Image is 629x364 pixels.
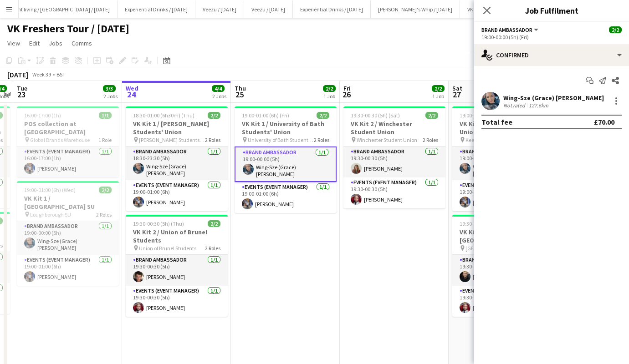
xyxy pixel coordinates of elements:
span: Week 39 [30,71,53,78]
app-job-card: 16:00-17:00 (1h)1/1POS collection at [GEOGRAPHIC_DATA] Global Brands Warehouse1 RoleEvents (Event... [17,106,119,177]
span: 19:00-01:00 (6h) (Wed) [24,187,76,193]
span: Winchester Student Union [357,136,417,143]
h3: POS collection at [GEOGRAPHIC_DATA] [17,120,119,136]
span: 2 Roles [205,245,220,252]
span: 4/4 [212,85,225,92]
div: Confirmed [474,44,629,66]
span: 2/2 [317,112,329,119]
span: Fri [343,84,351,92]
span: University of Bath Students' Union [248,136,314,143]
app-card-role: Events (Event Manager)1/119:00-01:00 (6h)[PERSON_NAME] [235,182,337,213]
a: Jobs [45,37,66,49]
span: Keele Student Union [465,136,513,143]
button: VK Daytime / [DATE] [460,0,522,18]
app-card-role: Brand Ambassador1/119:30-00:30 (5h)[PERSON_NAME] [343,147,445,177]
h3: VK Kit 1 / Keele Student Union [452,120,554,136]
span: 18:30-01:00 (6h30m) (Thu) [133,112,194,119]
div: 1 Job [323,93,335,100]
span: 2/2 [323,85,336,92]
button: Veezu / [DATE] [244,0,293,18]
app-job-card: 19:30-00:30 (5h) (Sat)2/2VK Kit 2 / Winchester Student Union Winchester Student Union2 RolesBrand... [343,106,445,208]
app-card-role: Events (Event Manager)1/119:00-01:00 (6h)[PERSON_NAME] [126,180,228,211]
app-card-role: Brand Ambassador1/119:30-00:30 (5h)[PERSON_NAME] [452,255,554,286]
span: 2 Roles [205,136,220,143]
span: 2/2 [99,187,112,193]
h3: VK Kit 1 / [GEOGRAPHIC_DATA] SU [17,194,119,211]
app-card-role: Brand Ambassador1/119:00-00:00 (5h)Wing-Sze (Grace) [PERSON_NAME] [452,147,554,180]
span: 23 [15,89,27,100]
div: Not rated [503,102,527,109]
span: Thu [235,84,246,92]
app-card-role: Events (Event Manager)1/116:00-17:00 (1h)[PERSON_NAME] [17,147,119,177]
div: 2 Jobs [103,93,118,100]
span: 2/2 [609,26,622,33]
div: 2 Jobs [212,93,226,100]
div: Wing-Sze (Grace) [PERSON_NAME] [503,94,604,102]
div: 1 Job [432,93,444,100]
span: 26 [342,89,351,100]
app-card-role: Brand Ambassador1/119:30-00:30 (5h)[PERSON_NAME] [126,255,228,286]
app-card-role: Brand Ambassador1/118:30-23:30 (5h)Wing-Sze (Grace) [PERSON_NAME] [126,147,228,180]
span: 19:30-00:30 (5h) (Sun) [460,220,510,227]
h3: VK Kit 2 / [GEOGRAPHIC_DATA] [452,228,554,244]
div: 18:30-01:00 (6h30m) (Thu)2/2VK Kit 1 / [PERSON_NAME] Students' Union [PERSON_NAME] Students' Unio... [126,106,228,211]
a: Edit [26,37,43,49]
span: 19:30-00:30 (5h) (Sat) [351,112,400,119]
h3: VK Kit 1 / University of Bath Students' Union [235,120,337,136]
button: Experiential Drinks / [DATE] [293,0,371,18]
div: £70.00 [594,117,614,126]
app-card-role: Events (Event Manager)1/119:30-00:30 (5h)[PERSON_NAME] [126,286,228,317]
button: [PERSON_NAME]'s Whip / [DATE] [371,0,460,18]
span: 2 Roles [314,136,329,143]
app-job-card: 19:00-01:00 (6h) (Wed)2/2VK Kit 1 / [GEOGRAPHIC_DATA] SU Loughborough SU2 RolesBrand Ambassador1/... [17,181,119,286]
span: 2 Roles [96,211,112,218]
span: 2/2 [208,220,220,227]
span: 19:00-01:00 (6h) (Sun) [460,112,510,119]
span: 19:00-01:00 (6h) (Fri) [242,112,289,119]
h3: VK Kit 2 / Winchester Student Union [343,120,445,136]
app-card-role: Events (Event Manager)1/119:00-01:00 (6h)[PERSON_NAME] [17,255,119,286]
span: 3/3 [103,85,116,92]
span: Union of Brunel Students [139,245,196,252]
app-job-card: 19:30-00:30 (5h) (Sun)2/2VK Kit 2 / [GEOGRAPHIC_DATA] [GEOGRAPHIC_DATA]2 RolesBrand Ambassador1/1... [452,215,554,317]
a: View [4,37,24,49]
div: BST [56,71,66,78]
span: Sat [452,84,462,92]
span: 2/2 [432,85,445,92]
div: 19:30-00:30 (5h) (Thu)2/2VK Kit 2 / Union of Brunel Students Union of Brunel Students2 RolesBrand... [126,215,228,317]
span: 25 [233,89,246,100]
div: Total fee [481,117,512,126]
button: Veezu / [DATE] [195,0,244,18]
a: Comms [68,37,96,49]
h3: VK Kit 2 / Union of Brunel Students [126,228,228,244]
div: [DATE] [7,70,28,79]
div: 19:00-00:00 (5h) (Fri) [481,34,622,40]
span: Loughborough SU [30,211,71,218]
app-card-role: Brand Ambassador1/119:00-00:00 (5h)Wing-Sze (Grace) [PERSON_NAME] [235,147,337,182]
h3: VK Kit 1 / [PERSON_NAME] Students' Union [126,120,228,136]
app-job-card: 19:00-01:00 (6h) (Sun)2/2VK Kit 1 / Keele Student Union Keele Student Union2 RolesBrand Ambassado... [452,106,554,211]
app-card-role: Events (Event Manager)1/119:30-00:30 (5h)[PERSON_NAME] [452,286,554,317]
h1: VK Freshers Tour / [DATE] [7,22,129,35]
span: 1/1 [99,112,112,119]
span: Global Brands Warehouse [30,136,90,143]
span: Brand Ambassador [481,26,532,33]
span: 2/2 [208,112,220,119]
span: Edit [29,39,40,47]
span: [PERSON_NAME] Students' Union [139,136,205,143]
span: 16:00-17:00 (1h) [24,112,61,119]
span: Jobs [49,39,62,47]
h3: Job Fulfilment [474,5,629,16]
button: Experiential Drinks / [DATE] [118,0,195,18]
span: 19:30-00:30 (5h) (Thu) [133,220,184,227]
span: 1 Role [98,136,112,143]
app-job-card: 19:00-01:00 (6h) (Fri)2/2VK Kit 1 / University of Bath Students' Union University of Bath Student... [235,106,337,213]
span: View [7,39,20,47]
app-card-role: Events (Event Manager)1/119:30-00:30 (5h)[PERSON_NAME] [343,177,445,208]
